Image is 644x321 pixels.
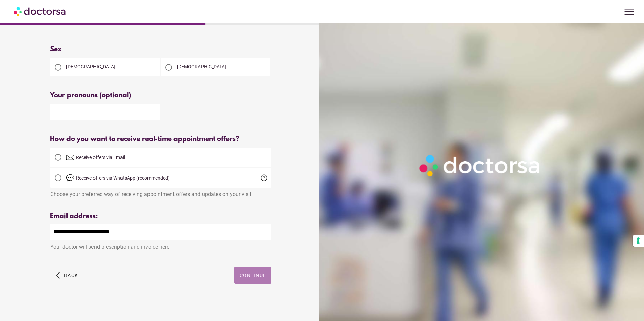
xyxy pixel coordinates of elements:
img: Logo-Doctorsa-trans-White-partial-flat.png [416,151,545,180]
img: chat [66,174,74,182]
div: Email address: [50,213,271,220]
button: Continue [234,267,271,284]
div: How do you want to receive real-time appointment offers? [50,135,271,143]
button: arrow_back_ios Back [53,267,81,284]
span: Back [64,272,78,278]
span: [DEMOGRAPHIC_DATA] [177,64,226,69]
div: Choose your preferred way of receiving appointment offers and updates on your visit [50,188,271,197]
div: Sex [50,45,271,53]
div: Your pronouns (optional) [50,92,271,99]
div: Your doctor will send prescription and invoice here [50,240,271,250]
span: help [260,174,268,182]
span: menu [623,5,636,18]
span: Continue [240,272,266,278]
button: Your consent preferences for tracking technologies [633,235,644,247]
img: email [66,153,74,161]
span: Receive offers via WhatsApp (recommended) [76,175,170,181]
img: Doctorsa.com [14,4,67,19]
span: [DEMOGRAPHIC_DATA] [66,64,115,69]
span: Receive offers via Email [76,155,125,160]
